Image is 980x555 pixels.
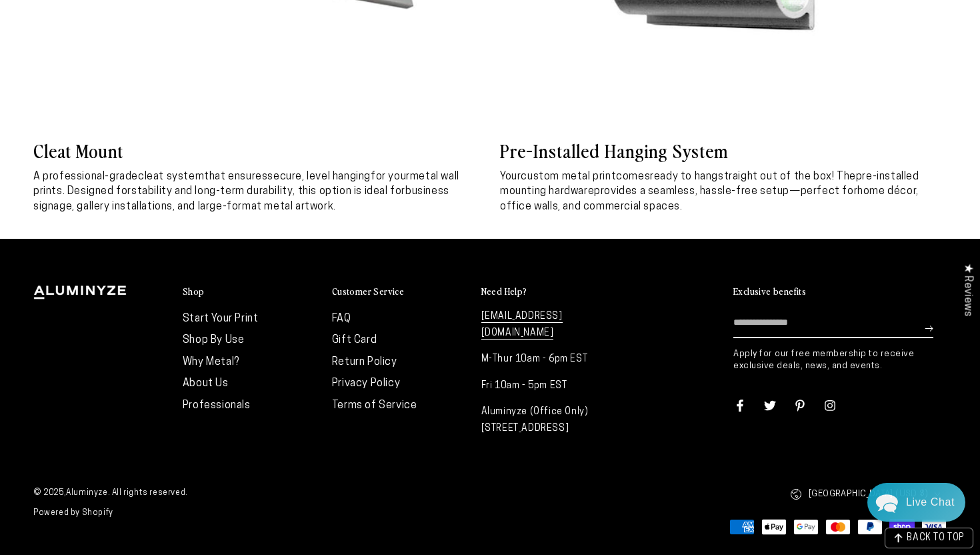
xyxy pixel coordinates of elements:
a: Why Metal? [183,357,239,368]
strong: cleat system [138,171,204,182]
a: Return Policy [332,357,397,368]
a: Powered by Shopify [33,509,113,517]
p: A professional-grade that ensures for your . Designed for , this option is ideal for . [33,169,480,214]
strong: pre-installed mounting hardware [500,171,919,197]
strong: secure, level hanging [267,171,371,182]
span: [GEOGRAPHIC_DATA] (USD $) [809,486,928,502]
summary: Customer Service [332,286,468,298]
button: [GEOGRAPHIC_DATA] (USD $) [790,480,947,508]
div: Click to open Judge.me floating reviews tab [955,253,980,327]
p: Fri 10am - 5pm EST [481,378,617,394]
strong: business signage, gallery installations, and large-format metal artwork [33,186,449,211]
h2: Shop [183,286,205,298]
small: © 2025, . All rights reserved. [33,484,490,504]
h3: Cleat Mount [33,138,480,162]
a: Privacy Policy [332,378,400,389]
summary: Exclusive benefits [733,286,947,298]
div: Chat widget toggle [867,483,965,522]
div: Contact Us Directly [906,483,955,522]
h3: Pre-Installed Hanging System [500,138,947,162]
a: Aluminyze [66,489,107,497]
strong: ready to hang [650,171,718,182]
p: Your comes straight out of the box! The provides a seamless, hassle-free setup—perfect for . [500,169,947,214]
p: Aluminyze (Office Only) [STREET_ADDRESS] [481,404,617,437]
p: M-Thur 10am - 6pm EST [481,351,617,368]
a: Terms of Service [332,400,417,411]
strong: home décor, office walls, and commercial spaces [500,186,919,211]
span: BACK TO TOP [907,534,965,543]
strong: custom metal print [521,171,616,182]
button: Subscribe [925,308,933,348]
h2: Exclusive benefits [733,286,806,298]
a: [EMAIL_ADDRESS][DOMAIN_NAME] [481,312,563,340]
a: Gift Card [332,335,377,346]
h2: Need Help? [481,286,527,298]
a: About Us [183,378,229,389]
strong: stability and long-term durability [131,186,293,197]
p: Apply for our free membership to receive exclusive deals, news, and events. [733,348,947,372]
a: Shop By Use [183,335,245,346]
summary: Shop [183,286,319,298]
summary: Need Help? [481,286,617,298]
a: Start Your Print [183,314,259,324]
h2: Customer Service [332,286,404,298]
a: FAQ [332,314,351,324]
a: Professionals [183,400,251,411]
